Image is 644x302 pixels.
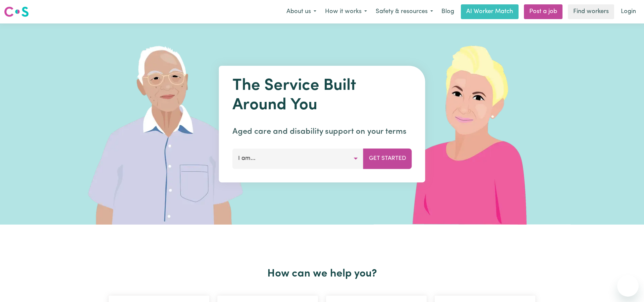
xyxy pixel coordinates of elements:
a: Blog [437,4,458,19]
button: Safety & resources [371,5,437,19]
button: I am... [232,148,364,169]
a: Find workers [568,4,614,19]
iframe: Button to launch messaging window [617,275,639,297]
img: Careseekers logo [4,6,29,18]
h2: How can we help you? [105,267,539,280]
h1: The Service Built Around You [232,76,412,115]
a: Login [617,4,640,19]
button: How it works [321,5,371,19]
p: Aged care and disability support on your terms [232,126,412,138]
a: AI Worker Match [461,4,519,19]
a: Careseekers logo [4,4,29,19]
button: About us [282,5,321,19]
a: Post a job [524,4,562,19]
button: Get Started [363,148,412,169]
